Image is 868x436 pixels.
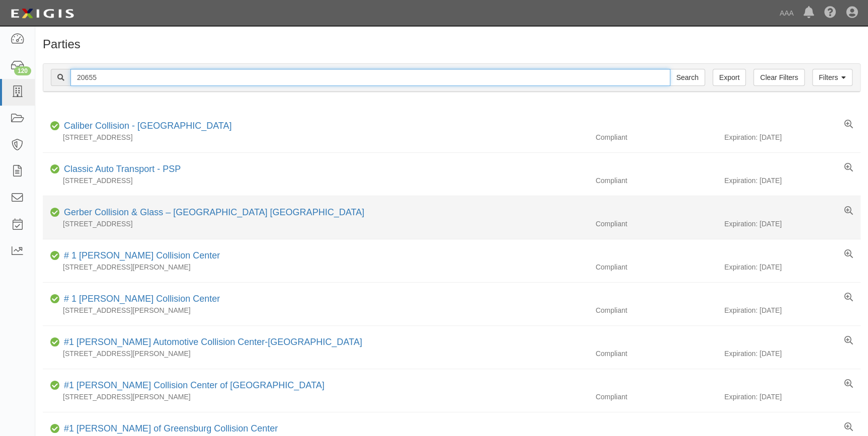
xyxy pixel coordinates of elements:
[670,69,705,86] input: Search
[844,249,853,259] a: View results summary
[713,69,746,86] a: Export
[8,5,77,23] img: logo-5460c22ac91f19d4615b14bd174203de0afe785f0fc80cf4dbbc73dc1793850b.png
[724,392,860,402] div: Expiration: [DATE]
[43,132,588,142] div: [STREET_ADDRESS]
[70,69,670,86] input: Search
[588,219,724,229] div: Compliant
[43,392,588,402] div: [STREET_ADDRESS][PERSON_NAME]
[64,250,220,260] a: # 1 [PERSON_NAME] Collision Center
[588,176,724,186] div: Compliant
[60,293,220,306] div: # 1 Cochran Collision Center
[724,348,860,359] div: Expiration: [DATE]
[844,206,853,216] a: View results summary
[64,207,364,217] a: Gerber Collision & Glass – [GEOGRAPHIC_DATA] [GEOGRAPHIC_DATA]
[64,380,325,390] a: #1 [PERSON_NAME] Collision Center of [GEOGRAPHIC_DATA]
[60,379,325,392] div: #1 Cochran Collision Center of Greensburg
[844,379,853,389] a: View results summary
[43,38,860,51] h1: Parties
[50,166,60,173] i: Compliant
[724,132,860,142] div: Expiration: [DATE]
[50,382,60,389] i: Compliant
[844,422,853,432] a: View results summary
[588,132,724,142] div: Compliant
[43,219,588,229] div: [STREET_ADDRESS]
[50,296,60,303] i: Compliant
[724,305,860,315] div: Expiration: [DATE]
[724,262,860,272] div: Expiration: [DATE]
[724,219,860,229] div: Expiration: [DATE]
[588,348,724,359] div: Compliant
[60,206,364,219] div: Gerber Collision & Glass – Houston Brighton
[50,339,60,346] i: Compliant
[50,252,60,259] i: Compliant
[844,336,853,346] a: View results summary
[844,163,853,173] a: View results summary
[64,164,181,174] a: Classic Auto Transport - PSP
[43,348,588,359] div: [STREET_ADDRESS][PERSON_NAME]
[844,293,853,303] a: View results summary
[64,121,231,131] a: Caliber Collision - [GEOGRAPHIC_DATA]
[60,249,220,263] div: # 1 Cochran Collision Center
[60,422,278,435] div: #1 Cochran of Greensburg Collision Center
[50,425,60,432] i: Compliant
[14,66,31,75] div: 120
[64,337,362,347] a: #1 [PERSON_NAME] Automotive Collision Center-[GEOGRAPHIC_DATA]
[812,69,852,86] a: Filters
[50,209,60,216] i: Compliant
[588,392,724,402] div: Compliant
[588,305,724,315] div: Compliant
[588,262,724,272] div: Compliant
[824,7,836,19] i: Help Center - Complianz
[43,305,588,315] div: [STREET_ADDRESS][PERSON_NAME]
[50,123,60,130] i: Compliant
[64,423,278,433] a: #1 [PERSON_NAME] of Greensburg Collision Center
[60,336,362,349] div: #1 Cochran Automotive Collision Center-Monroeville
[64,294,220,304] a: # 1 [PERSON_NAME] Collision Center
[724,176,860,186] div: Expiration: [DATE]
[43,262,588,272] div: [STREET_ADDRESS][PERSON_NAME]
[60,120,231,133] div: Caliber Collision - Gainesville
[43,176,588,186] div: [STREET_ADDRESS]
[753,69,804,86] a: Clear Filters
[60,163,181,176] div: Classic Auto Transport - PSP
[844,120,853,130] a: View results summary
[774,3,799,23] a: AAA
